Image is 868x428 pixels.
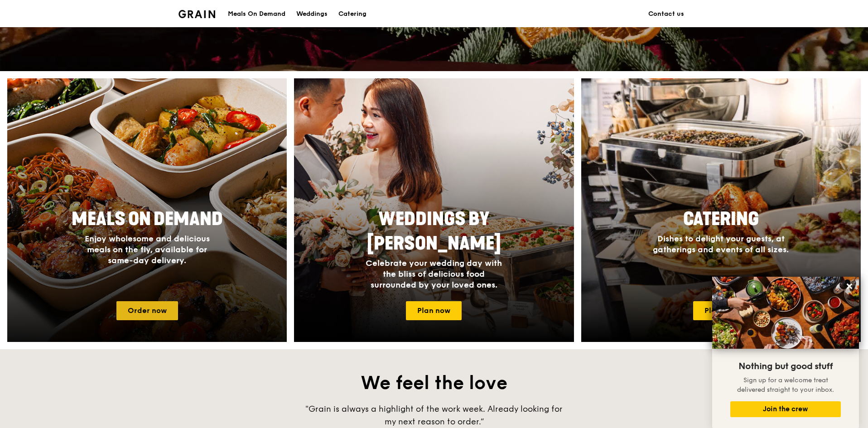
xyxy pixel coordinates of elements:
[291,0,333,28] a: Weddings
[712,277,859,349] img: DSC07876-Edit02-Large.jpeg
[366,258,502,290] span: Celebrate your wedding day with the bliss of delicious food surrounded by your loved ones.
[367,208,501,255] span: Weddings by [PERSON_NAME]
[298,403,570,428] div: "Grain is always a highlight of the work week. Already looking for my next reason to order.”
[730,401,841,417] button: Join the crew
[294,78,574,342] img: weddings-card.4f3003b8.jpg
[333,0,372,28] a: Catering
[738,361,833,372] span: Nothing but good stuff
[85,234,210,265] span: Enjoy wholesome and delicious meals on the fly, available for same-day delivery.
[643,0,690,28] a: Contact us
[581,78,861,342] img: catering-card.e1cfaf3e.jpg
[296,0,328,28] div: Weddings
[406,301,462,320] a: Plan now
[653,234,789,255] span: Dishes to delight your guests, at gatherings and events of all sizes.
[683,208,759,230] span: Catering
[294,78,574,342] a: Weddings by [PERSON_NAME]Celebrate your wedding day with the bliss of delicious food surrounded b...
[178,10,215,18] img: Grain
[737,376,834,394] span: Sign up for a welcome treat delivered straight to your inbox.
[228,0,285,28] div: Meals On Demand
[7,78,287,342] a: Meals On DemandEnjoy wholesome and delicious meals on the fly, available for same-day delivery.Or...
[116,301,178,320] a: Order now
[581,78,861,342] a: CateringDishes to delight your guests, at gatherings and events of all sizes.Plan now
[842,279,857,293] button: Close
[72,208,223,230] span: Meals On Demand
[693,301,749,320] a: Plan now
[338,0,366,28] div: Catering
